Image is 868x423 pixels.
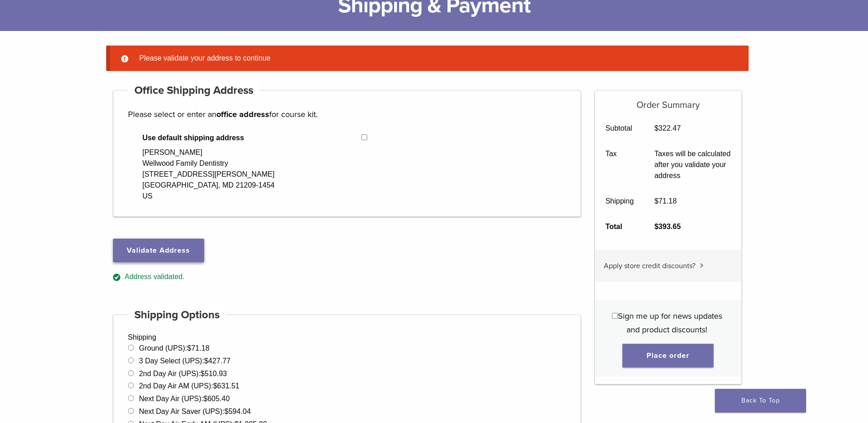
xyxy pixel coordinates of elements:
[595,141,644,189] th: Tax
[113,271,581,283] div: Address validated.
[654,124,681,132] bdi: 322.47
[612,313,618,319] input: Sign me up for news updates and product discounts!
[622,344,714,367] button: Place order
[143,133,362,143] span: Use default shipping address
[139,344,210,352] label: Ground (UPS):
[128,80,260,102] h4: Office Shipping Address
[143,147,275,202] div: [PERSON_NAME] Wellwood Family Dentistry [STREET_ADDRESS][PERSON_NAME] [GEOGRAPHIC_DATA], MD 21209...
[204,357,231,365] bdi: 427.77
[200,370,227,377] bdi: 510.93
[654,197,677,205] bdi: 71.18
[187,344,191,352] span: $
[139,370,227,377] label: 2nd Day Air (UPS):
[216,109,269,119] strong: office address
[604,261,695,270] span: Apply store credit discounts?
[128,107,566,121] p: Please select or enter an for course kit.
[204,357,208,365] span: $
[139,382,240,390] label: 2nd Day Air AM (UPS):
[654,223,681,230] bdi: 393.65
[203,395,207,403] span: $
[213,382,240,390] bdi: 631.51
[213,382,217,390] span: $
[136,53,734,64] li: Please validate your address to continue
[644,141,741,189] td: Taxes will be calculated after you validate your address
[654,197,658,205] span: $
[139,408,251,415] label: Next Day Air Saver (UPS):
[225,408,251,415] bdi: 594.04
[200,370,205,377] span: $
[128,304,226,326] h4: Shipping Options
[595,91,741,111] h5: Order Summary
[618,311,722,335] span: Sign me up for news updates and product discounts!
[654,223,658,230] span: $
[139,357,231,365] label: 3 Day Select (UPS):
[595,189,644,214] th: Shipping
[595,214,644,240] th: Total
[700,263,704,268] img: caret.svg
[139,395,230,403] label: Next Day Air (UPS):
[203,395,230,403] bdi: 605.40
[187,344,210,352] bdi: 71.18
[715,389,806,413] a: Back To Top
[654,124,658,132] span: $
[595,116,644,141] th: Subtotal
[225,408,229,415] span: $
[113,239,204,262] button: Validate Address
